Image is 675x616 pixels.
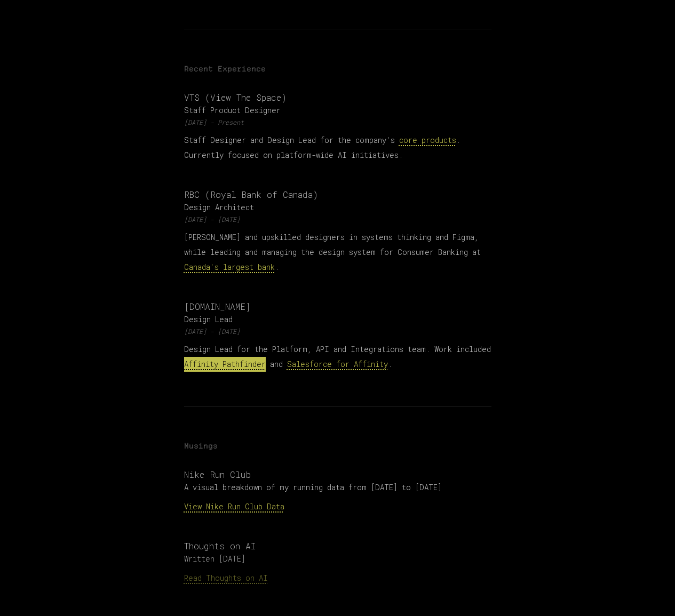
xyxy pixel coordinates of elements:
[184,540,491,553] h3: Thoughts on AI
[184,91,491,104] h3: VTS (View The Space)
[184,501,284,511] a: View Nike Run Club Data
[184,300,491,313] h3: [DOMAIN_NAME]
[184,230,491,275] p: [PERSON_NAME] and upskilled designers in systems thinking and Figma, while leading and managing t...
[184,554,491,564] p: Written [DATE]
[184,188,491,201] h3: RBC (Royal Bank of Canada)
[184,262,275,272] a: Canada's largest bank
[184,359,266,369] a: Affinity Pathfinder
[399,135,456,145] a: core products
[184,482,491,493] p: A visual breakdown of my running data from [DATE] to [DATE]
[184,202,491,213] p: Design Architect
[184,118,491,126] p: [DATE] - Present
[184,314,491,325] p: Design Lead
[287,359,388,369] a: Salesforce for Affinity
[184,215,491,223] p: [DATE] - [DATE]
[184,573,268,583] a: Read Thoughts on AI
[184,105,491,116] p: Staff Product Designer
[184,133,491,163] p: Staff Designer and Design Lead for the company's . Currently focused on platform-wide AI initiati...
[184,342,491,372] p: Design Lead for the Platform, API and Integrations team. Work included and .
[184,441,491,451] h2: Musings
[184,327,491,335] p: [DATE] - [DATE]
[184,468,491,481] h3: Nike Run Club
[184,63,491,74] h2: Recent Experience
